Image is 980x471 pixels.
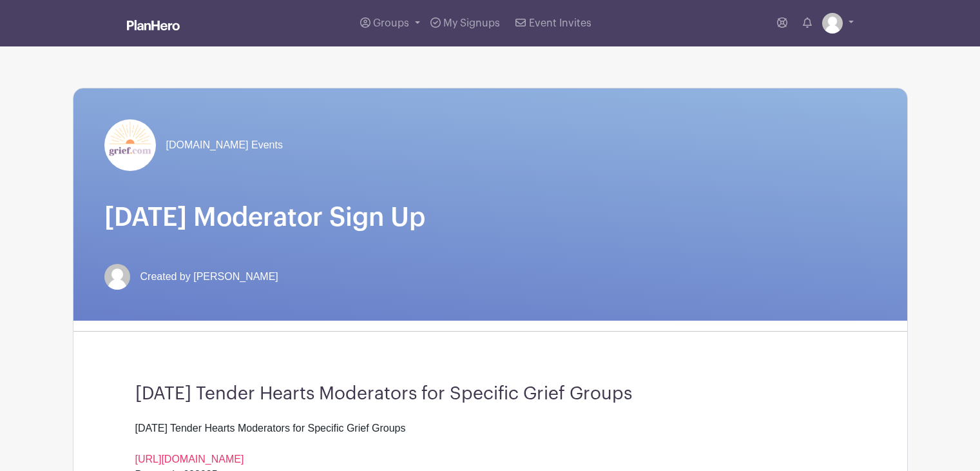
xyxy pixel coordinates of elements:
h3: [DATE] Tender Hearts Moderators for Specific Grief Groups [135,383,845,405]
img: logo_white-6c42ec7e38ccf1d336a20a19083b03d10ae64f83f12c07503d8b9e83406b4c7d.svg [127,20,180,30]
h1: [DATE] Moderator Sign Up [104,202,876,233]
img: default-ce2991bfa6775e67f084385cd625a349d9dcbb7a52a09fb2fda1e96e2d18dcdb.png [822,13,843,34]
a: [URL][DOMAIN_NAME] [135,454,244,465]
span: [DOMAIN_NAME] Events [166,137,283,153]
span: My Signups [443,18,500,28]
span: Groups [373,18,409,28]
span: Event Invites [529,18,591,28]
img: default-ce2991bfa6775e67f084385cd625a349d9dcbb7a52a09fb2fda1e96e2d18dcdb.png [104,264,130,290]
span: Created by [PERSON_NAME] [140,269,278,285]
img: grief-logo-planhero.png [104,119,156,171]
